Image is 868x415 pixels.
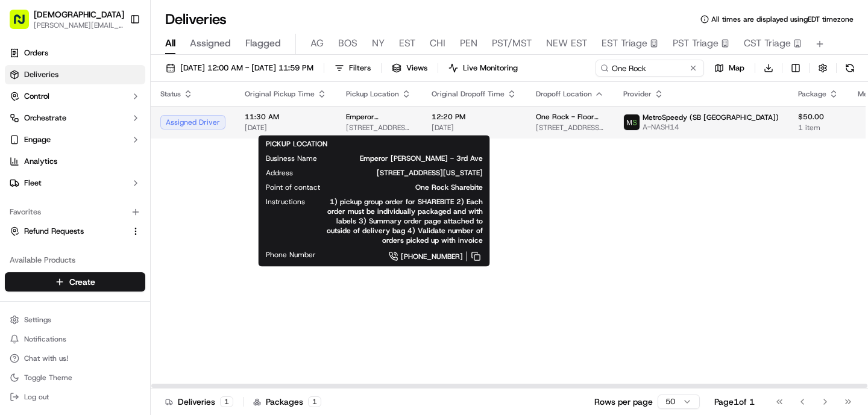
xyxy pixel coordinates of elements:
[12,176,22,186] div: 📗
[34,8,124,20] span: [DEMOGRAPHIC_DATA]
[729,63,744,73] span: Map
[312,168,483,178] span: [STREET_ADDRESS][US_STATE]
[24,226,84,237] span: Refund Requests
[5,65,145,84] a: Deliveries
[399,36,415,51] span: EST
[594,396,653,408] p: Rows per page
[430,36,445,51] span: CHI
[460,36,477,51] span: PEN
[245,36,281,51] span: Flagged
[624,114,640,130] img: metro_speed_logo.png
[245,123,327,133] span: [DATE]
[308,396,321,407] div: 1
[324,197,483,245] span: 1) pickup group order for SHAREBITE 2) Each order must be individually packaged and with labels 3...
[709,60,750,76] button: Map
[24,156,57,167] span: Analytics
[5,43,145,63] a: Orders
[24,175,92,187] span: Knowledge Base
[120,204,146,213] span: Pylon
[24,69,58,80] span: Deliveries
[165,396,233,408] div: Deliveries
[24,91,49,102] span: Control
[5,87,145,106] button: Control
[41,115,198,127] div: Start new chat
[69,276,95,288] span: Create
[346,89,399,99] span: Pickup Location
[253,396,321,408] div: Packages
[24,315,51,325] span: Settings
[24,113,66,123] span: Orchestrate
[266,139,327,149] span: PICKUP LOCATION
[5,108,145,128] button: Orchestrate
[798,112,838,122] span: $50.00
[12,115,34,137] img: 1736555255976-a54dd68f-1ca7-489b-9aae-adbdc363a1c4
[205,119,219,133] button: Start new chat
[623,89,652,99] span: Provider
[5,350,145,367] button: Chat with us!
[338,36,357,51] span: BOS
[266,183,320,192] span: Point of contact
[643,113,779,122] span: MetroSpeedy (SB [GEOGRAPHIC_DATA])
[5,222,145,241] button: Refund Requests
[596,60,704,76] input: Type to search
[346,112,412,122] span: Emperor [PERSON_NAME] - 3rd Ave
[24,373,72,382] span: Toggle Theme
[798,123,838,133] span: 1 item
[245,89,315,99] span: Original Pickup Time
[266,250,316,260] span: Phone Number
[24,334,66,344] span: Notifications
[165,36,175,51] span: All
[114,175,193,187] span: API Documentation
[5,251,145,270] div: Available Products
[97,170,198,192] a: 💻API Documentation
[7,170,97,192] a: 📗Knowledge Base
[5,130,145,149] button: Engage
[266,197,305,207] span: Instructions
[31,78,217,90] input: Got a question? Start typing here...
[24,48,48,58] span: Orders
[24,354,68,363] span: Chat with us!
[744,36,791,51] span: CST Triage
[798,89,826,99] span: Package
[432,123,517,133] span: [DATE]
[5,388,145,405] button: Log out
[266,154,317,163] span: Business Name
[349,63,371,73] span: Filters
[5,311,145,328] button: Settings
[546,36,587,51] span: NEW EST
[536,89,592,99] span: Dropoff Location
[336,154,483,163] span: Emperor [PERSON_NAME] - 3rd Ave
[372,36,385,51] span: NY
[714,396,755,408] div: Page 1 of 1
[10,226,126,237] a: Refund Requests
[24,134,51,145] span: Engage
[536,123,604,133] span: [STREET_ADDRESS][US_STATE]
[85,204,146,213] a: Powered byPylon
[443,60,523,76] button: Live Monitoring
[673,36,719,51] span: PST Triage
[602,36,647,51] span: EST Triage
[711,14,854,24] span: All times are displayed using EDT timezone
[492,36,532,51] span: PST/MST
[180,63,313,73] span: [DATE] 12:00 AM - [DATE] 11:59 PM
[346,123,412,133] span: [STREET_ADDRESS][US_STATE]
[5,173,145,193] button: Fleet
[5,272,145,292] button: Create
[41,127,153,137] div: We're available if you need us!
[34,20,124,30] button: [PERSON_NAME][EMAIL_ADDRESS][DOMAIN_NAME]
[12,48,219,67] p: Welcome 👋
[190,36,231,51] span: Assigned
[339,183,483,192] span: One Rock Sharebite
[12,12,36,36] img: Nash
[310,36,324,51] span: AG
[102,176,112,186] div: 💻
[5,369,145,386] button: Toggle Theme
[536,112,604,122] span: One Rock - Floor 38th
[220,396,233,407] div: 1
[386,60,433,76] button: Views
[160,60,319,76] button: [DATE] 12:00 AM - [DATE] 11:59 PM
[165,10,227,29] h1: Deliveries
[335,250,483,263] a: [PHONE_NUMBER]
[160,89,181,99] span: Status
